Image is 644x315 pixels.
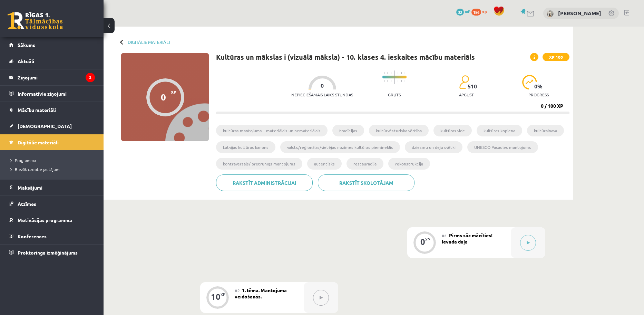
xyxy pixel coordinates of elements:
span: Sākums [18,42,35,48]
div: 0 [161,92,166,102]
div: 0 [420,239,425,245]
img: icon-short-line-57e1e144782c952c97e751825c79c345078a6d821885a25fce030b3d8c18986b.svg [387,72,388,74]
li: kultūras kopiena [477,125,522,136]
a: Digitālie materiāli [128,39,170,45]
img: icon-short-line-57e1e144782c952c97e751825c79c345078a6d821885a25fce030b3d8c18986b.svg [401,72,402,74]
li: Latvijas kultūras kanons [216,141,275,153]
a: Programma [10,157,97,163]
div: 10 [211,294,221,300]
span: XP 100 [543,53,569,61]
span: [DEMOGRAPHIC_DATA] [18,123,72,129]
legend: Ziņojumi [18,69,95,85]
li: rekonstrukcija [388,158,430,170]
span: Konferences [18,233,47,239]
li: kultūrvēsturiska vērtība [369,125,429,136]
li: dziesmu un deju svētki [405,141,462,153]
a: Rakstīt skolotājam [318,174,414,191]
a: Sākums [9,37,95,53]
span: 1. tēma. Mantojuma veidošanās. [235,287,287,299]
span: Pirms sāc mācīties! Ievada daļa [442,232,492,245]
a: [PERSON_NAME] [558,10,601,17]
li: tradīcijas [332,125,364,136]
img: icon-short-line-57e1e144782c952c97e751825c79c345078a6d821885a25fce030b3d8c18986b.svg [401,80,402,82]
a: Mācību materiāli [9,102,95,118]
a: Aktuāli [9,53,95,69]
a: Motivācijas programma [9,212,95,228]
span: #1 [442,233,447,238]
img: students-c634bb4e5e11cddfef0936a35e636f08e4e9abd3cc4e673bd6f9a4125e45ecb1.svg [459,75,469,89]
p: Grūts [388,92,401,97]
a: 32 mP [456,9,470,14]
span: 510 [468,83,477,89]
img: icon-short-line-57e1e144782c952c97e751825c79c345078a6d821885a25fce030b3d8c18986b.svg [404,72,405,74]
a: Rakstīt administrācijai [216,174,313,191]
i: 2 [86,73,95,82]
li: restaurācija [347,158,383,170]
img: icon-short-line-57e1e144782c952c97e751825c79c345078a6d821885a25fce030b3d8c18986b.svg [398,72,398,74]
span: Motivācijas programma [18,217,72,223]
img: icon-short-line-57e1e144782c952c97e751825c79c345078a6d821885a25fce030b3d8c18986b.svg [404,80,405,82]
span: mP [465,9,470,14]
span: Digitālie materiāli [18,139,59,145]
li: kontraversāls/ pretrunīgs mantojums [216,158,302,170]
span: xp [482,9,487,14]
a: Informatīvie ziņojumi [9,86,95,102]
img: icon-short-line-57e1e144782c952c97e751825c79c345078a6d821885a25fce030b3d8c18986b.svg [398,80,398,82]
img: icon-short-line-57e1e144782c952c97e751825c79c345078a6d821885a25fce030b3d8c18986b.svg [391,72,391,74]
span: 0 % [534,83,543,89]
a: Konferences [9,228,95,244]
li: autentisks [307,158,342,170]
li: kultūras vide [433,125,472,136]
div: XP [425,238,430,241]
span: Aktuāli [18,58,34,64]
a: Biežāk uzdotie jautājumi [10,166,97,172]
img: icon-short-line-57e1e144782c952c97e751825c79c345078a6d821885a25fce030b3d8c18986b.svg [384,72,384,74]
legend: Informatīvie ziņojumi [18,86,95,102]
span: 0 [321,83,324,89]
h1: Kultūras un mākslas i (vizuālā māksla) - 10. klases 4. ieskaites mācību materiāls [216,53,475,61]
p: progress [528,92,549,97]
a: 186 xp [471,9,490,14]
li: kultūrainava [527,125,564,136]
p: apgūst [459,92,474,97]
span: Proktoringa izmēģinājums [18,249,78,256]
a: Rīgas 1. Tālmācības vidusskola [8,12,63,29]
span: Atzīmes [18,201,36,207]
span: 32 [456,9,464,16]
span: #2 [235,288,240,293]
a: [DEMOGRAPHIC_DATA] [9,118,95,134]
a: Proktoringa izmēģinājums [9,245,95,260]
span: Biežāk uzdotie jautājumi [10,166,60,172]
a: Ziņojumi2 [9,69,95,85]
img: icon-long-line-d9ea69661e0d244f92f715978eff75569469978d946b2353a9bb055b3ed8787d.svg [394,70,395,84]
img: Anna Andžāne [547,10,554,17]
li: valsts/reģionālas/vietējas nozīmes kultūras piemineklis [280,141,400,153]
li: UNESCO Pasaules mantojums [467,141,538,153]
div: XP [221,293,225,296]
span: XP [171,89,176,94]
span: Mācību materiāli [18,107,56,113]
img: icon-progress-161ccf0a02000e728c5f80fcf4c31c7af3da0e1684b2b1d7c360e028c24a22f1.svg [522,75,537,89]
legend: Maksājumi [18,180,95,195]
span: 186 [471,9,481,16]
img: icon-short-line-57e1e144782c952c97e751825c79c345078a6d821885a25fce030b3d8c18986b.svg [384,80,384,82]
p: Nepieciešamais laiks stundās [291,92,353,97]
span: Programma [10,157,36,163]
li: kultūras mantojums – materiālais un nemateriālais [216,125,328,136]
a: Atzīmes [9,196,95,212]
img: icon-short-line-57e1e144782c952c97e751825c79c345078a6d821885a25fce030b3d8c18986b.svg [387,80,388,82]
a: Digitālie materiāli [9,134,95,150]
a: Maksājumi [9,180,95,195]
img: icon-short-line-57e1e144782c952c97e751825c79c345078a6d821885a25fce030b3d8c18986b.svg [391,80,391,82]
